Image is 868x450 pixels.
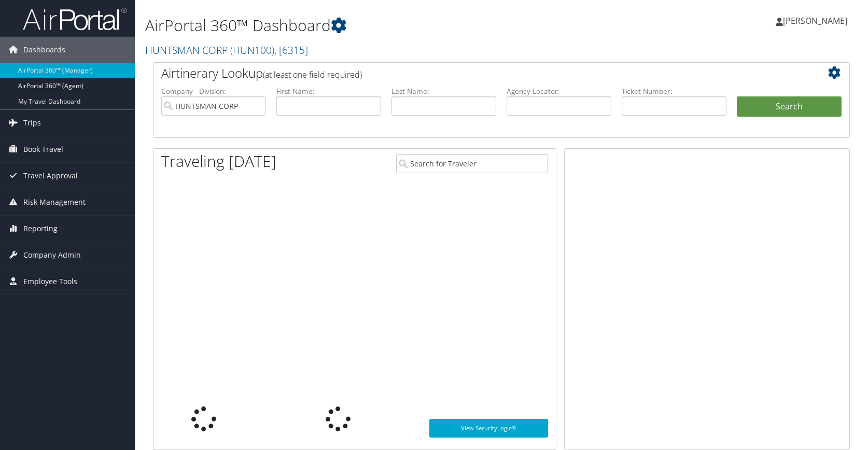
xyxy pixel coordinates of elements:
[145,43,308,57] a: HUNTSMAN CORP
[23,269,77,294] span: Employee Tools
[23,7,127,31] img: airportal-logo.png
[783,15,847,26] span: [PERSON_NAME]
[161,86,266,96] label: Company - Division:
[23,242,81,268] span: Company Admin
[161,150,276,172] h1: Traveling [DATE]
[23,163,78,189] span: Travel Approval
[230,43,274,57] span: ( HUN100 )
[263,69,362,80] span: (at least one field required)
[274,43,308,57] span: , [ 6315 ]
[23,216,58,242] span: Reporting
[429,419,548,438] a: View SecurityLogic®
[145,15,620,36] h1: AirPortal 360™ Dashboard
[776,5,858,36] a: [PERSON_NAME]
[23,37,65,63] span: Dashboards
[161,64,783,82] h2: Airtinerary Lookup
[23,110,41,136] span: Trips
[276,86,381,96] label: First Name:
[391,86,496,96] label: Last Name:
[23,136,63,162] span: Book Travel
[622,86,726,96] label: Ticket Number:
[737,96,842,117] button: Search
[23,189,86,215] span: Risk Management
[396,154,548,173] input: Search for Traveler
[507,86,611,96] label: Agency Locator:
